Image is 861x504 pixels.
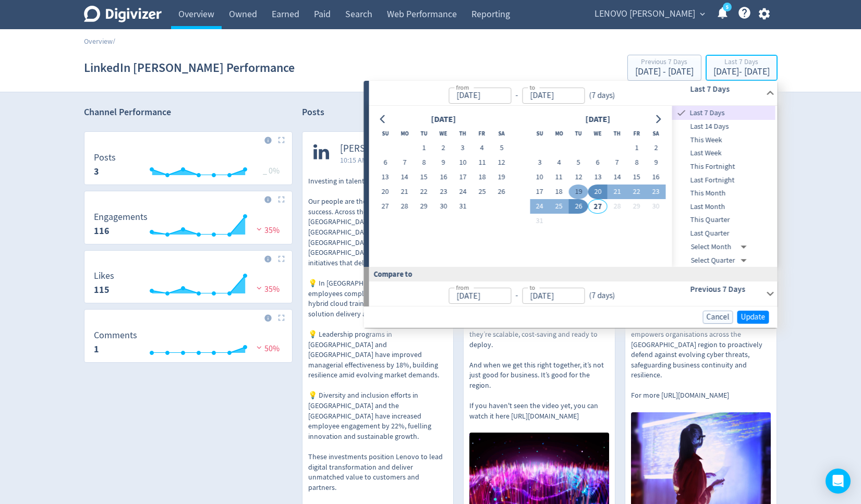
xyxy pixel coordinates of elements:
[627,155,646,170] button: 8
[588,185,608,199] button: 20
[672,133,775,147] div: This Week
[672,147,775,159] span: Last Week
[84,51,295,84] h1: LinkedIn [PERSON_NAME] Performance
[595,6,695,22] span: LENOVO [PERSON_NAME]
[591,6,708,22] button: LENOVO [PERSON_NAME]
[530,155,549,170] button: 3
[395,199,414,214] button: 28
[472,141,492,155] button: 4
[453,199,472,214] button: 31
[530,126,549,141] th: Sunday
[585,290,615,302] div: ( 7 days )
[741,313,766,321] span: Update
[713,67,770,77] div: [DATE] - [DATE]
[569,155,588,170] button: 5
[608,126,627,141] th: Thursday
[414,141,433,155] button: 1
[434,141,453,155] button: 2
[395,170,414,185] button: 14
[254,284,264,292] img: negative-performance.svg
[278,196,285,203] img: Placeholder
[434,185,453,199] button: 23
[549,170,568,185] button: 11
[453,185,472,199] button: 24
[472,126,492,141] th: Friday
[434,155,453,170] button: 9
[627,170,646,185] button: 15
[588,126,608,141] th: Wednesday
[672,187,775,200] div: This Month
[672,174,775,187] div: Last Fortnight
[94,343,99,355] strong: 1
[375,112,391,127] button: Go to previous month
[608,199,627,214] button: 28
[89,271,288,299] svg: Likes 237
[723,3,732,11] a: 5
[530,199,549,214] button: 24
[569,199,588,214] button: 26
[707,313,730,321] span: Cancel
[627,185,646,199] button: 22
[826,469,851,494] div: Open Intercom Messenger
[254,225,264,233] img: negative-performance.svg
[364,267,778,281] div: Compare to
[492,126,511,141] th: Saturday
[453,141,472,155] button: 3
[94,211,148,223] dt: Engagements
[254,343,264,351] img: negative-performance.svg
[672,106,775,120] div: Last 7 Days
[254,284,280,294] span: 35%
[340,143,410,155] span: [PERSON_NAME]
[703,311,733,324] button: Cancel
[627,126,646,141] th: Friday
[688,107,775,119] span: Last 7 Days
[646,126,665,141] th: Saturday
[428,113,459,127] div: [DATE]
[302,106,324,122] h2: Posts
[672,120,775,133] div: Last 14 Days
[672,201,775,213] span: Last Month
[492,155,511,170] button: 12
[698,9,707,19] span: expand_more
[414,126,433,141] th: Tuesday
[89,212,288,240] svg: Engagements 239
[672,200,775,214] div: Last Month
[672,106,775,267] nav: presets
[472,155,492,170] button: 11
[511,290,522,302] div: -
[672,213,775,227] div: This Quarter
[375,126,395,141] th: Sunday
[492,185,511,199] button: 26
[530,170,549,185] button: 10
[84,106,293,119] h2: Channel Performance
[492,170,511,185] button: 19
[672,228,775,239] span: Last Quarter
[737,311,769,324] button: Update
[530,185,549,199] button: 17
[635,58,694,67] div: Previous 7 Days
[691,240,751,254] div: Select Month
[94,284,110,296] strong: 115
[672,188,775,199] span: This Month
[549,126,568,141] th: Monday
[278,314,285,321] img: Placeholder
[691,254,751,267] div: Select Quarter
[672,160,775,174] div: This Fortnight
[646,170,665,185] button: 16
[94,270,114,282] dt: Likes
[646,155,665,170] button: 9
[89,330,288,358] svg: Comments 2
[414,155,433,170] button: 8
[672,214,775,226] span: This Quarter
[456,83,469,92] label: from
[472,170,492,185] button: 18
[627,199,646,214] button: 29
[414,199,433,214] button: 29
[725,4,728,11] text: 5
[94,165,99,178] strong: 3
[608,185,627,199] button: 21
[278,137,285,143] img: Placeholder
[672,161,775,173] span: This Fortnight
[375,170,395,185] button: 13
[672,146,775,160] div: Last Week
